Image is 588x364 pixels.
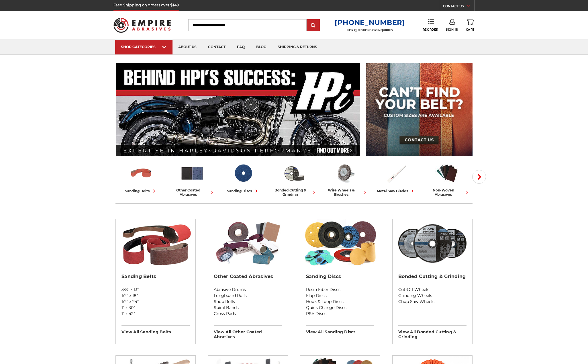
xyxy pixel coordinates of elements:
a: Grinding Wheels [398,293,467,299]
div: other coated abrasives [169,188,215,197]
a: 1" x 42" [121,311,190,317]
a: Resin Fiber Discs [306,287,374,293]
a: contact [202,40,231,54]
img: Bonded Cutting & Grinding [282,161,306,185]
div: wire wheels & brushes [322,188,368,197]
a: Hook & Loop Discs [306,299,374,305]
a: 1" x 30" [121,305,190,311]
a: Spiral Bands [214,305,282,311]
div: sanding belts [125,188,157,194]
h2: Sanding Belts [121,274,190,279]
img: Sanding Belts [129,161,153,185]
a: Abrasive Drums [214,287,282,293]
a: Flap Discs [306,293,374,299]
h2: Other Coated Abrasives [214,274,282,279]
h3: View All bonded cutting & grinding [398,325,467,339]
a: metal saw blades [373,161,419,194]
img: promo banner for custom belts. [366,63,473,156]
img: Other Coated Abrasives [211,219,285,268]
a: Cross Pads [214,311,282,317]
button: Next [472,170,486,184]
a: CONTACT US [443,3,474,11]
h3: View All other coated abrasives [214,325,282,339]
h3: View All sanding discs [306,325,374,334]
a: bonded cutting & grinding [271,161,317,197]
a: wire wheels & brushes [322,161,368,197]
h2: Sanding Discs [306,274,374,279]
a: Cart [466,19,475,32]
a: Cut-Off Wheels [398,287,467,293]
a: other coated abrasives [169,161,215,197]
span: Reorder [423,28,438,32]
div: metal saw blades [377,188,415,194]
img: Non-woven Abrasives [435,161,459,185]
img: Bonded Cutting & Grinding [395,219,470,268]
a: blog [250,40,272,54]
input: Submit [307,20,319,31]
a: shipping & returns [272,40,323,54]
h2: Bonded Cutting & Grinding [398,274,467,279]
img: Banner for an interview featuring Horsepower Inc who makes Harley performance upgrades featured o... [116,63,360,156]
a: PSA Discs [306,311,374,317]
a: Longboard Rolls [214,293,282,299]
a: Reorder [423,19,438,31]
a: Chop Saw Wheels [398,299,467,305]
a: Quick Change Discs [306,305,374,311]
div: non-woven abrasives [424,188,470,197]
p: FOR QUESTIONS OR INQUIRIES [335,28,405,32]
a: 1/2" x 24" [121,299,190,305]
a: non-woven abrasives [424,161,470,197]
div: bonded cutting & grinding [271,188,317,197]
a: Shop Rolls [214,299,282,305]
img: Metal Saw Blades [384,161,408,185]
a: sanding discs [220,161,266,194]
img: Sanding Discs [303,219,377,268]
span: Sign In [446,28,458,32]
h3: View All sanding belts [121,325,190,334]
img: Sanding Discs [231,161,255,185]
img: Wire Wheels & Brushes [333,161,357,185]
a: 1/2" x 18" [121,293,190,299]
a: sanding belts [118,161,164,194]
span: Cart [466,28,475,32]
a: [PHONE_NUMBER] [335,18,405,27]
a: faq [231,40,250,54]
img: Empire Abrasives [113,14,171,36]
a: about us [173,40,202,54]
a: 3/8" x 13" [121,287,190,293]
img: Other Coated Abrasives [180,161,204,185]
img: Sanding Belts [119,219,193,268]
div: SHOP CATEGORIES [121,45,167,49]
div: sanding discs [227,188,259,194]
